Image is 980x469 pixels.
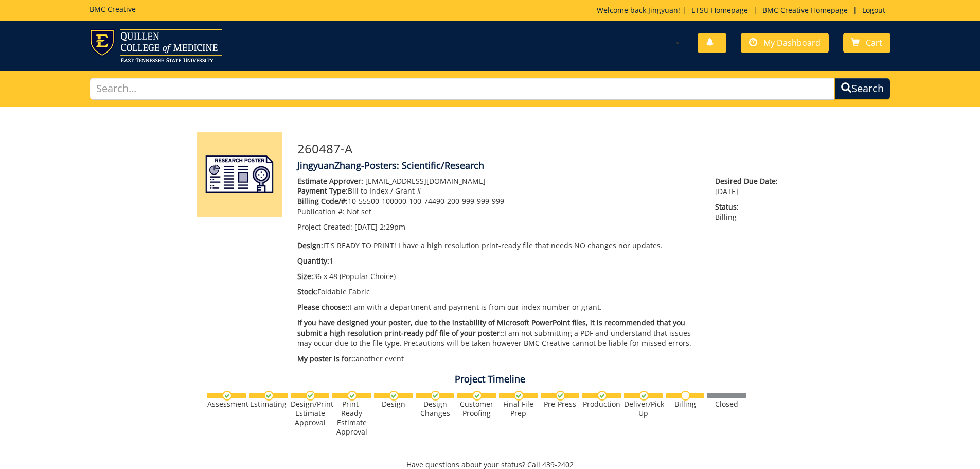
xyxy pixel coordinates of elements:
[222,391,232,401] img: checkmark
[347,391,357,401] img: checkmark
[514,391,524,401] img: checkmark
[297,287,700,297] p: Foldable Fabric
[416,399,454,418] div: Design Changes
[843,33,890,53] a: Cart
[757,5,853,15] a: BMC Creative Homepage
[541,399,579,409] div: Pre-Press
[582,399,621,409] div: Production
[297,318,700,349] p: I am not submitting a PDF and understand that issues may occur due to the file type. Precautions ...
[857,5,890,15] a: Logout
[306,391,315,401] img: checkmark
[90,5,136,13] h5: BMC Creative
[297,271,313,281] span: Size:
[866,37,882,48] span: Cart
[715,176,783,186] span: Desired Due Date:
[264,391,274,401] img: checkmark
[297,287,317,297] span: Stock:
[374,399,413,409] div: Design
[741,33,829,53] a: My Dashboard
[297,354,700,364] p: another event
[297,256,329,266] span: Quantity:
[597,391,607,401] img: checkmark
[648,5,678,15] a: Jingyuan
[297,256,700,266] p: 1
[499,399,538,418] div: Final File Prep
[834,78,890,100] button: Search
[715,202,783,222] p: Billing
[681,391,690,401] img: no
[297,196,700,206] p: 10-55500-100000-100-74490-200-999-999-999
[556,391,565,401] img: checkmark
[297,222,352,232] span: Project Created:
[686,5,753,15] a: ETSU Homepage
[715,176,783,197] p: [DATE]
[297,302,700,312] p: I am with a department and payment is from our index number or grant.
[291,399,329,427] div: Design/Print Estimate Approval
[715,202,783,212] span: Status:
[297,186,700,196] p: Bill to Index / Grant #
[297,161,783,171] h4: JingyuanZhang-Posters: Scientific/Research
[597,5,890,15] p: Welcome back, ! | | |
[297,240,323,250] span: Design:
[297,186,348,196] span: Payment Type:
[189,374,791,385] h4: Project Timeline
[707,399,746,409] div: Closed
[297,318,685,338] span: If you have designed your poster, due to the instability of Microsoft PowerPoint files, it is rec...
[472,391,482,401] img: checkmark
[354,222,405,232] span: [DATE] 2:29pm
[90,29,222,62] img: ETSU logo
[297,176,700,186] p: [EMAIL_ADDRESS][DOMAIN_NAME]
[90,78,835,100] input: Search...
[347,206,371,216] span: Not set
[431,391,440,401] img: checkmark
[207,399,246,409] div: Assessment
[297,196,348,206] span: Billing Code/#:
[763,37,821,48] span: My Dashboard
[249,399,288,409] div: Estimating
[457,399,496,418] div: Customer Proofing
[639,391,649,401] img: checkmark
[297,302,350,312] span: Please choose::
[332,399,371,437] div: Print-Ready Estimate Approval
[297,206,345,216] span: Publication #:
[297,354,355,363] span: My poster is for::
[624,399,663,418] div: Deliver/Pick-Up
[666,399,704,409] div: Billing
[297,240,700,251] p: IT'S READY TO PRINT! I have a high resolution print-ready file that needs NO changes nor updates.
[297,271,700,282] p: 36 x 48 (Popular Choice)
[197,132,282,217] img: Product featured image
[297,176,363,186] span: Estimate Approver:
[389,391,399,401] img: checkmark
[297,142,783,155] h3: 260487-A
